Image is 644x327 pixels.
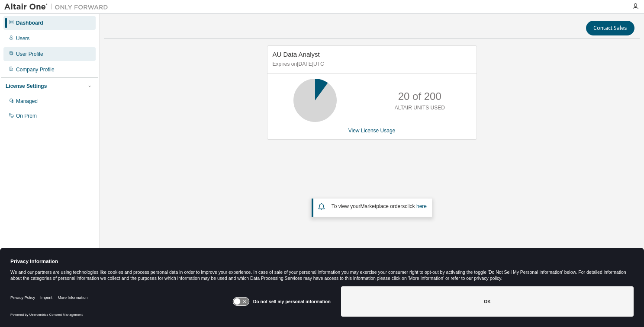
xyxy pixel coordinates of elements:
p: ALTAIR UNITS USED [395,104,445,112]
button: Contact Sales [586,21,634,35]
span: AU Data Analyst [273,51,320,58]
div: Users [16,35,29,42]
p: 20 of 200 [398,89,441,104]
div: License Settings [6,83,47,90]
div: On Prem [16,112,37,119]
div: Managed [16,98,38,105]
em: Marketplace orders [361,203,405,209]
div: Company Profile [16,66,55,73]
span: To view your click [332,203,427,209]
a: here [416,203,427,209]
p: Expires on [DATE] UTC [273,61,469,68]
div: User Profile [16,51,43,58]
a: View License Usage [348,128,396,134]
div: Dashboard [16,19,43,26]
img: Altair One [4,3,113,11]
